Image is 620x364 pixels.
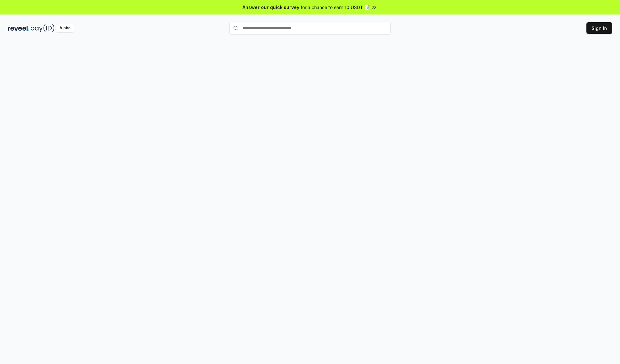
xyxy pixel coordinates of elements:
span: Answer our quick survey [243,4,299,11]
span: for a chance to earn 10 USDT 📝 [301,4,370,11]
img: reveel_dark [8,24,29,32]
img: pay_id [31,24,55,32]
div: Alpha [56,24,74,32]
button: Sign In [586,22,612,34]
